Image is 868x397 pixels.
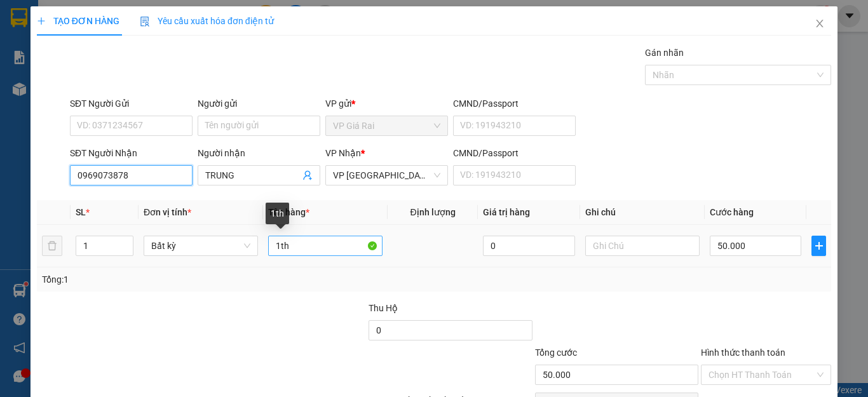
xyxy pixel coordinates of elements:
[42,273,336,286] div: Tổng: 1
[369,303,398,313] span: Thu Hộ
[535,347,577,358] span: Tổng cước
[268,236,383,256] input: VD: Bàn, Ghế
[333,116,440,135] span: VP Giá Rai
[815,18,825,29] span: close
[710,207,754,217] span: Cước hàng
[144,207,191,217] span: Đơn vị tính
[325,148,361,158] span: VP Nhận
[140,16,274,26] span: Yêu cầu xuất hóa đơn điện tử
[453,97,576,111] div: CMND/Passport
[266,203,289,224] div: 1th
[812,241,825,251] span: plus
[42,236,62,256] button: delete
[580,200,705,225] th: Ghi chú
[70,146,193,160] div: SĐT Người Nhận
[410,207,455,217] span: Định lượng
[453,146,576,160] div: CMND/Passport
[701,347,785,358] label: Hình thức thanh toán
[37,17,46,25] span: plus
[151,236,250,255] span: Bất kỳ
[802,6,837,42] button: Close
[302,170,313,180] span: user-add
[333,166,440,185] span: VP Sài Gòn
[811,236,826,256] button: plus
[198,97,320,111] div: Người gửi
[140,17,150,27] img: icon
[645,48,684,58] label: Gán nhãn
[70,97,193,111] div: SĐT Người Gửi
[268,207,309,217] span: Tên hàng
[483,236,574,256] input: 0
[198,146,320,160] div: Người nhận
[37,16,119,26] span: TẠO ĐƠN HÀNG
[585,236,700,256] input: Ghi Chú
[483,207,530,217] span: Giá trị hàng
[325,97,448,111] div: VP gửi
[76,207,86,217] span: SL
